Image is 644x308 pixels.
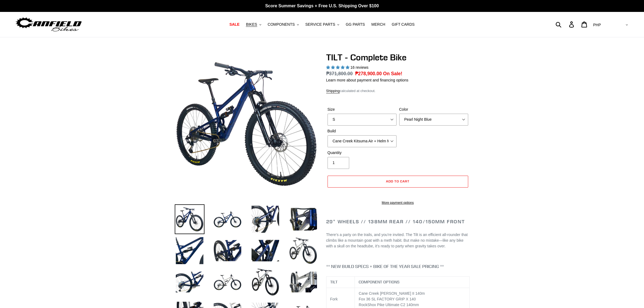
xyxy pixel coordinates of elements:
[288,267,318,297] img: Load image into Gallery viewer, TILT - Complete Bike
[305,22,335,27] span: SERVICE PARTS
[326,78,408,82] a: Learn more about payment and financing options
[343,21,368,28] a: GG PARTS
[288,236,318,266] img: Load image into Gallery viewer, TILT - Complete Bike
[392,22,415,27] span: GIFT CARDS
[328,107,397,112] label: Size
[243,21,264,28] button: BIKES
[250,204,280,234] img: Load image into Gallery viewer, TILT - Complete Bike
[326,71,353,76] s: ₱371,800.00
[246,22,257,27] span: BIKES
[383,70,402,77] span: On Sale!
[213,236,242,266] img: Load image into Gallery viewer, TILT - Complete Bike
[386,179,409,183] span: Add to cart
[265,21,302,28] button: COMPONENTS
[328,128,397,134] label: Build
[227,21,242,28] a: SALE
[326,52,470,63] h1: TILT - Complete Bike
[369,21,388,28] a: MERCH
[355,71,382,76] span: ₱278,900.00
[175,236,204,266] img: Load image into Gallery viewer, TILT - Complete Bike
[268,22,295,27] span: COMPONENTS
[326,277,355,288] th: TILT
[350,65,368,70] span: 16 reviews
[326,88,470,94] div: calculated at checkout.
[250,267,280,297] img: Load image into Gallery viewer, TILT - Complete Bike
[326,89,340,93] a: Shipping
[328,200,468,205] a: More payment options
[371,22,385,27] span: MERCH
[250,236,280,266] img: Load image into Gallery viewer, TILT - Complete Bike
[328,176,468,188] button: Add to cart
[326,65,351,70] span: 5.00 stars
[15,16,82,33] img: Canfield Bikes
[229,22,239,27] span: SALE
[213,204,242,234] img: Load image into Gallery viewer, TILT - Complete Bike
[326,232,470,249] p: There’s a party on the trails, and you’re invited. The Tilt is an efficient all-rounder that clim...
[559,18,572,30] input: Search
[389,21,417,28] a: GIFT CARDS
[328,150,397,156] label: Quantity
[288,204,318,234] img: Load image into Gallery viewer, TILT - Complete Bike
[213,267,242,297] img: Load image into Gallery viewer, TILT - Complete Bike
[355,277,469,288] th: COMPONENT OPTIONS
[326,219,470,225] h2: 29" Wheels // 138mm Rear // 140/150mm Front
[346,22,365,27] span: GG PARTS
[175,204,204,234] img: Load image into Gallery viewer, TILT - Complete Bike
[176,53,317,195] img: TILT - Complete Bike
[303,21,342,28] button: SERVICE PARTS
[326,264,470,269] h4: ** NEW BUILD SPECS + BIKE OF THE YEAR SALE PRICING **
[399,107,468,112] label: Color
[175,267,204,297] img: Load image into Gallery viewer, TILT - Complete Bike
